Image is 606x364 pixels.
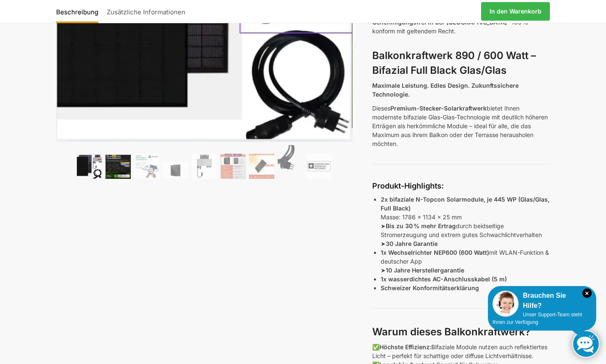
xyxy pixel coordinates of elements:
img: Balkonkraftwerk 890/600 Watt bificial Glas/Glas – Bild 3 [134,154,160,179]
div: Brauchen Sie Hilfe? [492,291,592,311]
strong: Produkt-Highlights: [372,181,444,190]
img: Bificial im Vergleich zu billig Modulen [220,154,246,179]
p: mit WLAN-Funktion & deutscher App ➤ [381,248,550,275]
strong: Premium-Stecker-Solarkraftwerk [390,105,487,112]
img: Customer service [492,291,519,317]
strong: Maximale Leistung. Edles Design. Zukunftssichere Technologie. [372,82,519,98]
img: Bificial 30 % mehr Leistung [249,154,274,179]
span: Genehmigungsfrei in der [GEOGRAPHIC_DATA] [372,19,507,26]
strong: Bis zu 30 % mehr Ertrag [386,222,456,229]
a: Beschreibung [56,1,103,22]
span: Unser Support-Team steht Ihnen zur Verfügung [492,312,582,325]
i: Schließen [582,289,592,298]
span: – 100 % konform mit geltendem Recht. [372,19,528,35]
strong: 1x Wechselrichter NEP600 (600 Watt) [381,249,489,256]
a: In den Warenkorb [481,2,550,21]
strong: 30 Jahre Garantie [386,240,438,247]
img: Maysun [163,162,188,179]
img: Balkonkraftwerk 890/600 Watt bificial Glas/Glas – Bild 9 [306,154,332,179]
img: Bificiales Hochleistungsmodul [77,154,102,179]
a: Zusätzliche Informationen [103,1,189,22]
strong: Höchste Effizienz: [379,343,431,351]
strong: 10 Jahre Herstellergarantie [386,267,464,274]
strong: Warum dieses Balkonkraftwerk? [372,326,530,338]
strong: Balkonkraftwerk 890 / 600 Watt – Bifazial Full Black Glas/Glas [372,49,536,76]
img: Balkonkraftwerk 890/600 Watt bificial Glas/Glas – Bild 2 [106,155,131,179]
strong: 1x wasserdichtes AC-Anschlusskabel (5 m) [381,275,507,283]
strong: 2x bifaziale N-Topcon Solarmodule, je 445 WP (Glas/Glas, Full Black) [381,196,549,212]
img: Balkonkraftwerk 890/600 Watt bificial Glas/Glas – Bild 5 [192,154,217,179]
p: Masse: 1786 x 1134 x 25 mm ➤ durch beidseitige Stromerzeugung und extrem gutes Schwachlichtverhal... [381,195,550,248]
strong: Schweizer Konformitätserklärung [381,284,479,291]
img: Anschlusskabel-3meter_schweizer-stecker [278,145,303,179]
p: Dieses bietet Ihnen modernste bifaziale Glas-Glas-Technologie mit deutlich höheren Erträgen als h... [372,104,550,148]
